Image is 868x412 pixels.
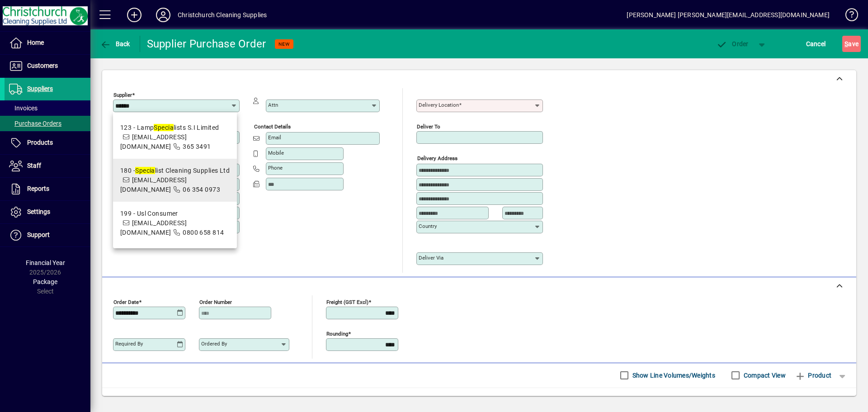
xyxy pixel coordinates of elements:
button: Profile [149,7,178,23]
a: Purchase Orders [5,116,90,131]
mat-label: Phone [268,165,283,171]
mat-option: 123 - Lamp Specialists S.I Limited [113,116,237,159]
mat-option: 199 - Usl Consumer [113,202,237,245]
mat-label: Delivery Location [419,102,459,108]
span: Home [27,39,44,46]
span: 0800 658 814 [183,229,224,236]
span: 06 354 0973 [183,186,220,193]
mat-label: Order number [199,298,232,305]
span: Back [100,40,130,47]
mat-label: Country [419,223,437,229]
a: Invoices [5,100,90,116]
button: Save [842,36,861,52]
span: Staff [27,162,41,169]
div: Christchurch Cleaning Supplies [178,8,267,22]
mat-label: Ordered by [201,341,227,347]
span: Products [27,139,53,146]
span: ave [844,37,859,51]
div: 123 - Lamp lists S.I Limited [120,123,230,133]
span: [EMAIL_ADDRESS][DOMAIN_NAME] [120,133,187,150]
span: Financial Year [26,259,65,266]
span: Cancel [806,37,826,51]
a: Home [5,32,90,54]
span: Suppliers [27,85,53,92]
em: Specia [154,124,174,131]
span: [EMAIL_ADDRESS][DOMAIN_NAME] [120,219,187,236]
mat-label: Mobile [268,150,284,156]
span: Order [717,40,749,47]
mat-option: 180 - Specialist Cleaning Supplies Ltd [113,159,237,202]
label: Compact View [742,371,786,380]
em: Specia [135,167,155,174]
mat-label: Deliver To [417,123,440,130]
button: Cancel [804,36,828,52]
div: Supplier Purchase Order [147,37,266,51]
button: Back [98,36,132,52]
mat-label: Required by [115,341,143,347]
span: NEW [278,41,290,47]
app-page-header-button: Back [90,36,140,52]
mat-label: Email [268,134,281,141]
a: Customers [5,55,90,77]
span: Settings [27,208,50,215]
span: S [844,40,848,47]
span: Package [33,278,57,285]
button: Add [120,7,149,23]
span: 365 3491 [183,143,211,150]
button: Order [712,36,753,52]
a: Products [5,132,90,154]
a: Knowledge Base [839,2,857,31]
span: [EMAIL_ADDRESS][DOMAIN_NAME] [120,176,187,193]
a: Settings [5,201,90,223]
mat-label: Deliver via [419,255,443,261]
span: Support [27,231,50,238]
mat-label: Supplier [113,92,132,98]
mat-label: Attn [268,102,278,108]
span: Invoices [9,104,38,112]
span: Purchase Orders [9,120,61,127]
span: Customers [27,62,58,69]
div: 199 - Usl Consumer [120,209,230,218]
mat-label: Freight (GST excl) [326,298,368,305]
div: 180 - list Cleaning Supplies Ltd [120,166,230,175]
div: [PERSON_NAME] [PERSON_NAME][EMAIL_ADDRESS][DOMAIN_NAME] [627,8,830,22]
label: Show Line Volumes/Weights [631,371,715,380]
mat-label: Order date [113,298,139,305]
mat-label: Rounding [326,330,348,336]
a: Staff [5,155,90,177]
span: Reports [27,185,49,192]
a: Support [5,224,90,246]
a: Reports [5,178,90,200]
